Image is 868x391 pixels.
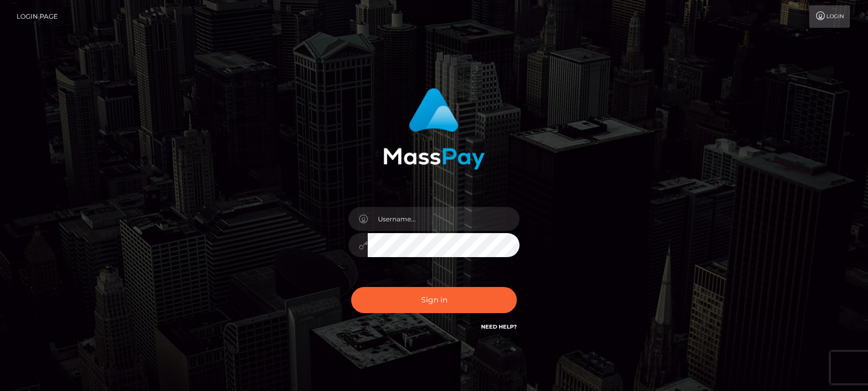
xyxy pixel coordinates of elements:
[351,287,517,313] button: Sign in
[368,207,520,231] input: Username...
[809,5,850,28] a: Login
[383,88,485,170] img: MassPay Login
[17,5,58,28] a: Login Page
[481,323,517,330] a: Need Help?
